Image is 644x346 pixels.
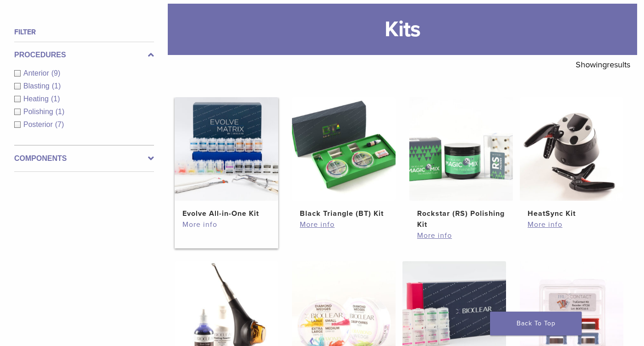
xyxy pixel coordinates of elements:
[576,55,630,74] p: Showing results
[23,69,51,77] span: Anterior
[23,82,52,90] span: Blasting
[409,97,513,201] img: Rockstar (RS) Polishing Kit
[520,97,623,219] a: HeatSync KitHeatSync Kit
[300,219,388,230] a: More info
[300,208,388,219] h2: Black Triangle (BT) Kit
[490,312,582,335] a: Back To Top
[55,121,64,128] span: (7)
[51,95,60,103] span: (1)
[51,69,61,77] span: (9)
[528,208,616,219] h2: HeatSync Kit
[175,97,278,219] a: Evolve All-in-One KitEvolve All-in-One Kit
[292,97,396,219] a: Black Triangle (BT) KitBlack Triangle (BT) Kit
[52,82,61,90] span: (1)
[168,4,637,55] h1: Kits
[528,219,616,230] a: More info
[14,49,154,60] label: Procedures
[23,108,55,115] span: Polishing
[175,97,278,201] img: Evolve All-in-One Kit
[417,208,505,230] h2: Rockstar (RS) Polishing Kit
[23,95,51,103] span: Heating
[520,97,623,201] img: HeatSync Kit
[417,230,505,241] a: More info
[409,97,513,230] a: Rockstar (RS) Polishing KitRockstar (RS) Polishing Kit
[182,219,270,230] a: More info
[14,153,154,164] label: Components
[292,97,396,201] img: Black Triangle (BT) Kit
[23,121,55,128] span: Posterior
[14,27,154,38] h4: Filter
[182,208,270,219] h2: Evolve All-in-One Kit
[55,108,65,115] span: (1)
